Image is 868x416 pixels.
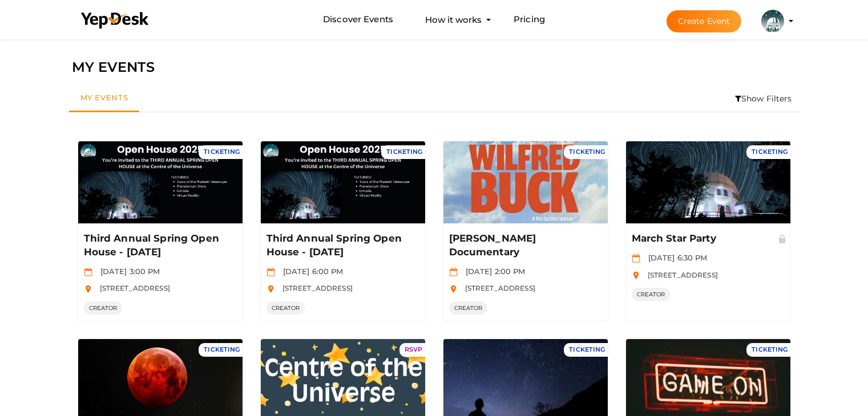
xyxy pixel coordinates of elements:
img: location.svg [84,285,92,293]
img: Private Event [777,234,788,244]
div: MY EVENTS [72,56,797,78]
p: Third Annual Spring Open House - [DATE] [84,232,234,259]
img: location.svg [632,271,640,280]
span: [DATE] 3:00 PM [95,267,160,276]
span: [STREET_ADDRESS] [94,284,170,292]
span: My Events [80,93,128,102]
img: calendar.svg [632,254,640,263]
button: Create Event [667,10,742,32]
span: [STREET_ADDRESS] [642,271,718,279]
span: [DATE] 2:00 PM [460,267,526,276]
img: location.svg [449,285,458,293]
img: calendar.svg [449,268,458,276]
img: calendar.svg [267,268,275,276]
img: location.svg [267,285,275,293]
span: CREATOR [632,288,671,301]
p: [PERSON_NAME] Documentary [449,232,599,259]
p: Third Annual Spring Open House - [DATE] [267,232,417,259]
li: Show Filters [728,85,800,112]
button: How it works [422,9,485,30]
span: [DATE] 6:30 PM [643,253,708,262]
span: [DATE] 6:00 PM [277,267,344,276]
span: CREATOR [84,301,123,315]
span: CREATOR [449,301,488,315]
img: KH323LD6_small.jpeg [761,10,784,32]
span: [STREET_ADDRESS] [459,284,535,292]
p: March Star Party [632,232,782,246]
a: Pricing [514,9,545,30]
a: My Events [69,85,140,112]
img: calendar.svg [84,268,92,276]
span: [STREET_ADDRESS] [277,284,353,292]
a: Discover Events [323,9,393,30]
span: CREATOR [267,301,305,315]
